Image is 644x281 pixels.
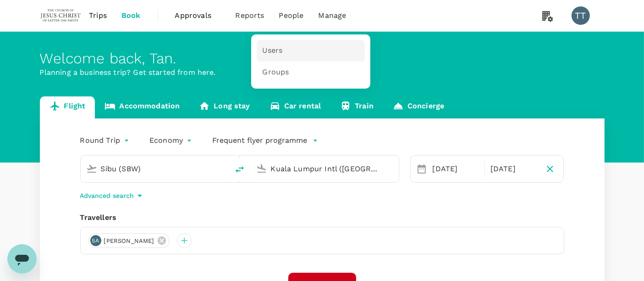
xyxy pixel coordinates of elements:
[121,10,141,21] span: Book
[88,233,170,248] div: SA[PERSON_NAME]
[80,212,564,223] div: Travellers
[222,168,224,169] button: Open
[279,10,304,21] span: People
[40,96,95,118] a: Flight
[95,96,189,118] a: Accommodation
[101,162,209,176] input: Depart from
[257,40,365,62] a: Users
[262,67,289,78] span: Groups
[212,135,307,146] p: Frequent flyer programme
[572,6,590,25] div: TT
[236,10,264,21] span: Reports
[318,10,346,21] span: Manage
[80,133,132,148] div: Round Trip
[99,236,160,246] span: [PERSON_NAME]
[392,168,394,169] button: Open
[383,96,454,118] a: Concierge
[40,50,605,67] div: Welcome back , Tan .
[90,235,101,246] div: SA
[7,244,37,274] iframe: Button to launch messaging window
[260,96,331,118] a: Car rental
[257,62,365,83] a: Groups
[80,191,134,200] p: Advanced search
[80,190,145,201] button: Advanced search
[175,10,221,21] span: Approvals
[262,45,282,56] span: Users
[229,158,251,180] button: delete
[40,67,605,78] p: Planning a business trip? Get started from here.
[271,162,380,176] input: Going to
[429,160,483,178] div: [DATE]
[89,10,107,21] span: Trips
[149,133,194,148] div: Economy
[189,96,259,118] a: Long stay
[330,96,383,118] a: Train
[487,160,540,178] div: [DATE]
[40,6,82,26] img: The Malaysian Church of Jesus Christ of Latter-day Saints
[212,135,318,146] button: Frequent flyer programme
